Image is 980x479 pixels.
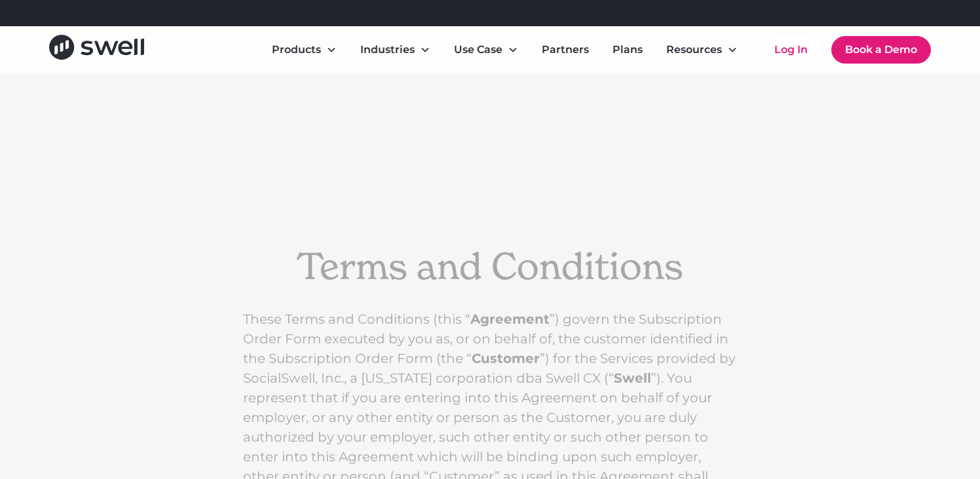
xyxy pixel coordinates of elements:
[602,37,653,63] a: Plans
[831,36,931,64] a: Book a Demo
[614,370,651,386] strong: Swell
[666,42,722,58] div: Resources
[49,35,144,64] a: home
[443,37,529,63] div: Use Case
[531,37,599,63] a: Partners
[261,37,347,63] div: Products
[472,351,540,366] strong: Customer
[656,37,748,63] div: Resources
[350,37,441,63] div: Industries
[297,244,683,288] h1: Terms and Conditions
[470,311,550,327] strong: Agreement
[360,42,415,58] div: Industries
[454,42,502,58] div: Use Case
[761,37,821,63] a: Log In
[272,42,321,58] div: Products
